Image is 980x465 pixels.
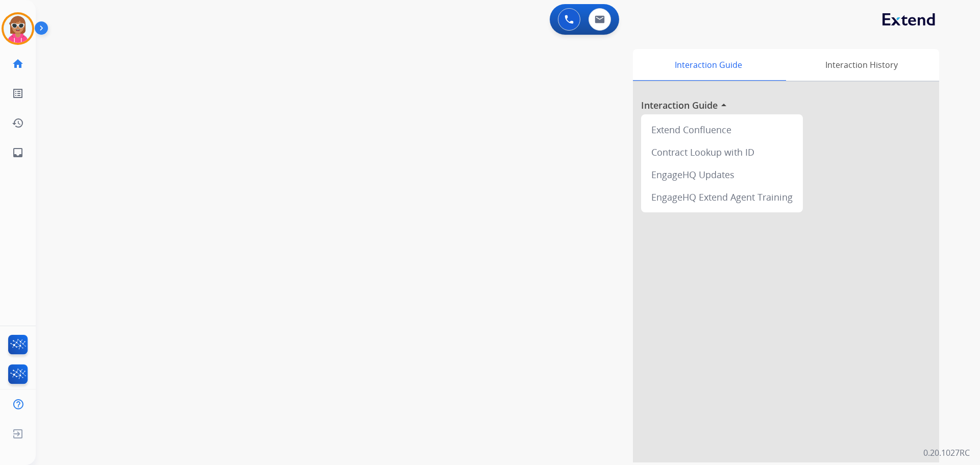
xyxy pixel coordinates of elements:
div: Interaction Guide [633,49,783,81]
div: EngageHQ Updates [645,163,799,186]
div: Contract Lookup with ID [645,141,799,163]
div: EngageHQ Extend Agent Training [645,186,799,208]
div: Extend Confluence [645,118,799,141]
mat-icon: list_alt [12,87,24,100]
mat-icon: inbox [12,146,24,159]
img: avatar [4,14,32,43]
mat-icon: history [12,117,24,129]
mat-icon: home [12,58,24,70]
p: 0.20.1027RC [923,447,970,459]
div: Interaction History [783,49,939,81]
